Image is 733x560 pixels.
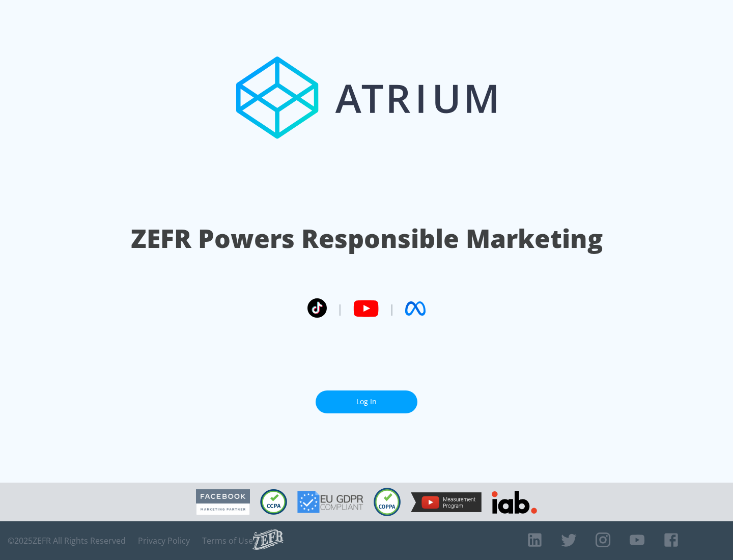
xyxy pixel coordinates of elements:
h1: ZEFR Powers Responsible Marketing [131,221,603,256]
img: Facebook Marketing Partner [196,489,250,515]
span: | [389,301,395,316]
a: Privacy Policy [138,536,190,546]
img: GDPR Compliant [297,491,363,513]
span: | [337,301,343,316]
span: © 2025 ZEFR All Rights Reserved [8,536,126,546]
a: Terms of Use [202,536,253,546]
img: IAB [492,491,537,514]
img: CCPA Compliant [260,489,287,515]
a: Log In [316,390,417,413]
img: COPPA Compliant [374,488,401,516]
img: YouTube Measurement Program [411,492,482,512]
